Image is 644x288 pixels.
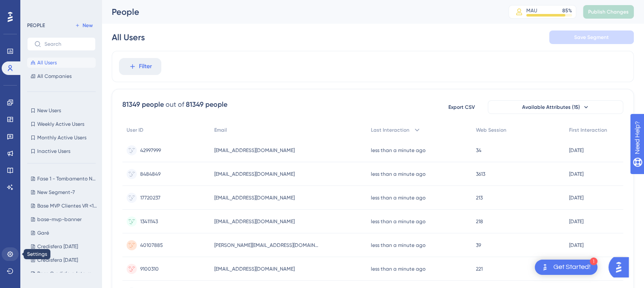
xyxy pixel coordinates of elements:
[371,147,426,153] time: less than a minute ago
[549,30,634,44] button: Save Segment
[27,241,101,252] button: Credisfera [DATE]
[569,242,583,248] time: [DATE]
[122,100,164,110] div: 81349 people
[27,174,101,184] button: Fase 1 - Tombamento Novo Portal
[27,133,96,143] button: Monthly Active Users
[83,22,93,29] span: New
[140,266,159,272] span: 9100310
[27,58,96,68] button: All Users
[476,147,481,154] span: 34
[535,260,597,275] div: Open Get Started! checklist, remaining modules: 1
[27,255,101,265] button: Credisfera [DATE]
[27,22,45,29] div: PEOPLE
[27,146,96,156] button: Inactive Users
[214,171,295,177] span: [EMAIL_ADDRESS][DOMAIN_NAME]
[540,262,550,272] img: launcher-image-alternative-text
[448,104,475,111] span: Export CSV
[526,7,537,14] div: MAU
[214,194,295,201] span: [EMAIL_ADDRESS][DOMAIN_NAME]
[371,127,409,133] span: Last Interaction
[522,104,580,111] span: Available Attributes (15)
[371,266,426,272] time: less than a minute ago
[476,127,506,133] span: Web Session
[569,147,583,153] time: [DATE]
[186,100,227,110] div: 81349 people
[569,219,583,224] time: [DATE]
[37,257,78,263] span: Credisfera [DATE]
[569,171,583,177] time: [DATE]
[37,243,78,250] span: Credisfera [DATE]
[44,41,88,47] input: Search
[140,218,158,225] span: 13411143
[37,73,72,80] span: All Companies
[583,5,634,19] button: Publish Changes
[569,127,607,133] span: First Interaction
[166,100,184,110] div: out of
[562,7,572,14] div: 85 %
[37,175,97,182] span: Fase 1 - Tombamento Novo Portal
[140,242,163,249] span: 40107885
[37,134,86,141] span: Monthly Active Users
[140,147,161,154] span: 42997999
[27,214,101,224] button: base-mvp-banner
[371,171,426,177] time: less than a minute ago
[37,121,84,127] span: Weekly Active Users
[588,8,629,15] span: Publish Changes
[37,148,70,155] span: Inactive Users
[37,202,97,209] span: Base MVP Clientes VR <10k
[214,127,227,133] span: Email
[371,195,426,201] time: less than a minute ago
[476,266,483,272] span: 221
[37,107,61,114] span: New Users
[139,61,152,72] span: Filter
[37,59,57,66] span: All Users
[37,216,82,223] span: base-mvp-banner
[476,171,485,177] span: 3613
[214,266,295,272] span: [EMAIL_ADDRESS][DOMAIN_NAME]
[569,195,583,201] time: [DATE]
[127,127,144,133] span: User ID
[590,258,597,265] div: 1
[27,201,101,211] button: Base MVP Clientes VR <10k
[608,255,634,280] iframe: UserGuiding AI Assistant Launcher
[553,263,591,272] div: Get Started!
[440,100,483,114] button: Export CSV
[476,194,483,201] span: 213
[27,228,101,238] button: Garé
[37,270,97,277] span: Base Credisfera Intermediador - 28-01
[37,189,75,196] span: New Segment-7
[371,219,426,224] time: less than a minute ago
[37,230,49,236] span: Garé
[112,31,145,43] div: All Users
[140,194,160,201] span: 17720237
[27,71,96,81] button: All Companies
[476,218,483,225] span: 218
[20,2,53,12] span: Need Help?
[214,147,295,154] span: [EMAIL_ADDRESS][DOMAIN_NAME]
[27,119,96,129] button: Weekly Active Users
[371,242,426,248] time: less than a minute ago
[119,58,161,75] button: Filter
[476,242,481,249] span: 39
[72,20,96,30] button: New
[214,242,320,249] span: [PERSON_NAME][EMAIL_ADDRESS][DOMAIN_NAME]
[574,34,609,41] span: Save Segment
[27,105,96,116] button: New Users
[27,187,101,197] button: New Segment-7
[140,171,160,177] span: 8484849
[27,269,101,279] button: Base Credisfera Intermediador - 28-01
[488,100,623,114] button: Available Attributes (15)
[112,6,487,18] div: People
[214,218,295,225] span: [EMAIL_ADDRESS][DOMAIN_NAME]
